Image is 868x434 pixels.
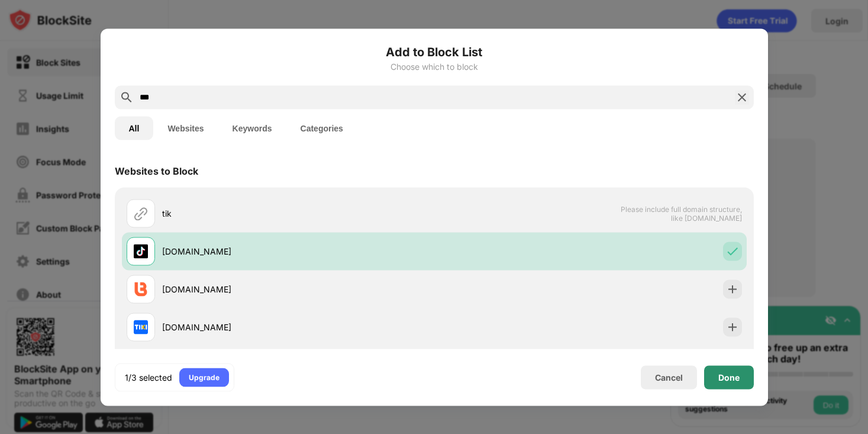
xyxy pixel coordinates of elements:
[162,283,434,295] div: [DOMAIN_NAME]
[120,90,134,104] img: search.svg
[134,244,148,258] img: favicons
[162,245,434,258] div: [DOMAIN_NAME]
[153,116,218,140] button: Websites
[134,320,148,334] img: favicons
[162,207,434,220] div: tik
[134,206,148,220] img: url.svg
[125,371,172,383] div: 1/3 selected
[189,371,220,383] div: Upgrade
[115,116,154,140] button: All
[162,321,434,333] div: [DOMAIN_NAME]
[115,165,198,176] div: Websites to Block
[115,43,754,60] h6: Add to Block List
[218,116,286,140] button: Keywords
[735,90,749,104] img: search-close
[134,282,148,296] img: favicons
[286,116,357,140] button: Categories
[718,372,740,382] div: Done
[115,62,754,71] div: Choose which to block
[620,204,742,222] span: Please include full domain structure, like [DOMAIN_NAME]
[655,372,683,382] div: Cancel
